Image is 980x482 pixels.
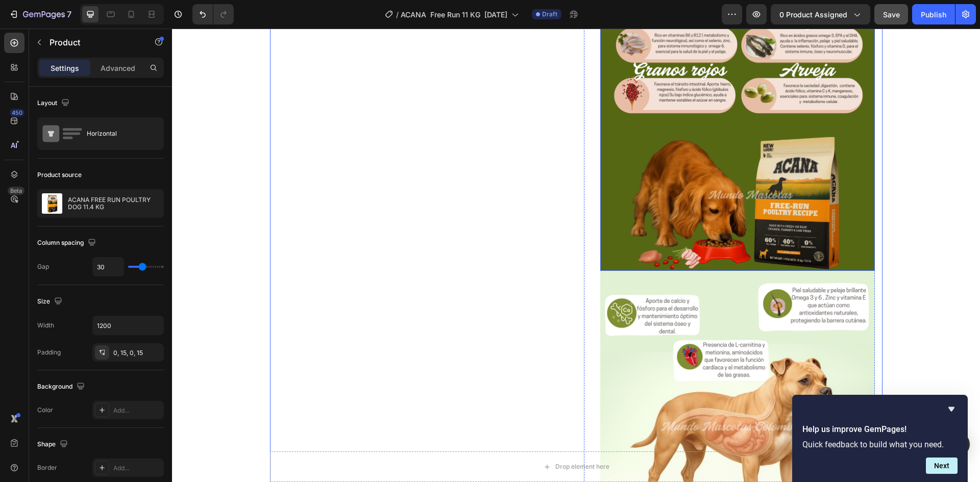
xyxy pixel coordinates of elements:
button: Hide survey [945,403,958,415]
button: Save [874,4,908,24]
div: Add... [113,406,161,415]
div: Color [37,405,53,415]
div: Undo/Redo [192,4,234,24]
div: Drop element here [383,434,437,442]
p: Quick feedback to build what you need. [802,440,958,449]
span: / [396,9,399,20]
div: Gap [37,262,49,271]
span: Save [883,10,900,19]
button: 0 product assigned [771,4,870,24]
button: Next question [926,458,958,474]
div: Column spacing [37,236,98,250]
div: 0, 15, 0, 15 [113,348,161,358]
div: Size [37,295,64,309]
span: 0 product assigned [779,9,847,20]
input: Auto [93,316,163,335]
div: Shape [37,438,70,451]
div: Padding [37,348,61,357]
div: Horizontal [87,122,149,145]
p: 7 [67,8,71,20]
p: ACANA FREE RUN POULTRY DOG 11.4 KG [68,196,159,211]
span: ACANA Free Run 11 KG [DATE] [401,9,507,20]
div: Layout [37,96,71,110]
div: 450 [10,109,24,117]
div: Help us improve GemPages! [802,403,958,474]
div: Add... [113,464,161,473]
img: product feature img [42,193,62,214]
p: Advanced [101,63,135,73]
button: Publish [912,4,955,24]
div: Product source [37,170,82,180]
div: Border [37,463,57,472]
p: Settings [51,63,79,73]
div: Beta [8,187,24,195]
p: Product [50,36,136,48]
input: Auto [93,258,124,276]
div: Width [37,321,54,330]
span: Draft [542,10,557,19]
iframe: Design area [172,29,980,482]
button: 7 [4,4,76,24]
h2: Help us improve GemPages! [802,423,958,436]
div: Publish [921,9,946,20]
div: Background [37,380,87,394]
